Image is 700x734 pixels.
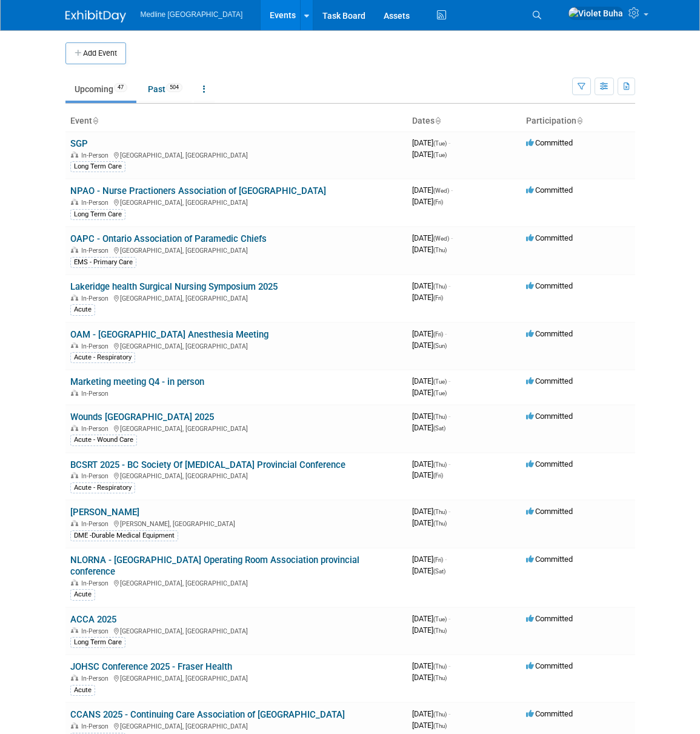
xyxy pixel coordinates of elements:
img: In-Person Event [71,520,78,526]
span: [DATE] [412,233,453,242]
img: In-Person Event [71,627,78,633]
img: In-Person Event [71,342,78,349]
span: [DATE] [412,185,453,195]
img: In-Person Event [71,199,78,205]
span: (Thu) [433,663,447,670]
span: In-Person [81,342,112,350]
img: In-Person Event [71,295,78,301]
span: (Sun) [433,342,447,349]
span: [DATE] [412,614,450,623]
span: (Thu) [433,247,447,253]
th: Event [65,111,407,132]
a: Sort by Participation Type [576,116,582,125]
span: - [448,376,450,385]
span: [DATE] [412,626,447,635]
span: In-Person [81,295,112,302]
span: [DATE] [412,150,447,159]
span: (Wed) [433,235,449,242]
div: [GEOGRAPHIC_DATA], [GEOGRAPHIC_DATA] [70,197,402,207]
a: ACCA 2025 [70,614,116,625]
img: In-Person Event [71,472,78,478]
span: In-Person [81,627,112,635]
a: CCANS 2025 - Continuing Care Association of [GEOGRAPHIC_DATA] [70,709,345,720]
span: (Fri) [433,199,443,205]
div: [GEOGRAPHIC_DATA], [GEOGRAPHIC_DATA] [70,245,402,255]
img: In-Person Event [71,425,78,431]
span: Committed [526,412,573,421]
span: Committed [526,138,573,147]
div: EMS - Primary Care [70,257,136,268]
span: (Thu) [433,283,447,290]
th: Participation [521,111,635,132]
span: In-Person [81,390,112,398]
span: - [448,614,450,623]
span: In-Person [81,199,112,207]
span: Committed [526,281,573,290]
span: - [445,329,447,338]
span: (Tue) [433,378,447,385]
div: [GEOGRAPHIC_DATA], [GEOGRAPHIC_DATA] [70,470,402,480]
span: Committed [526,185,573,195]
span: (Tue) [433,152,447,158]
span: - [451,233,453,242]
span: (Thu) [433,711,447,718]
div: [GEOGRAPHIC_DATA], [GEOGRAPHIC_DATA] [70,578,402,587]
img: In-Person Event [71,247,78,253]
img: ExhibitDay [65,10,126,22]
div: [GEOGRAPHIC_DATA], [GEOGRAPHIC_DATA] [70,673,402,682]
span: Committed [526,614,573,623]
span: Committed [526,709,573,718]
div: [GEOGRAPHIC_DATA], [GEOGRAPHIC_DATA] [70,150,402,159]
div: [GEOGRAPHIC_DATA], [GEOGRAPHIC_DATA] [70,626,402,635]
span: [DATE] [412,341,447,350]
span: Committed [526,329,573,338]
a: [PERSON_NAME] [70,507,139,518]
span: 47 [114,83,127,92]
span: [DATE] [412,388,447,397]
img: Violet Buha [568,7,624,20]
a: Sort by Start Date [435,116,441,125]
a: Lakeridge health Surgical Nursing Symposium 2025 [70,281,278,292]
span: [DATE] [412,507,450,516]
th: Dates [407,111,521,132]
div: [GEOGRAPHIC_DATA], [GEOGRAPHIC_DATA] [70,721,402,730]
img: In-Person Event [71,675,78,681]
span: [DATE] [412,293,443,302]
span: (Fri) [433,472,443,479]
span: [DATE] [412,709,450,718]
button: Add Event [65,42,126,64]
span: Committed [526,507,573,516]
a: BCSRT 2025 - BC Society Of [MEDICAL_DATA] Provincial Conference [70,459,345,470]
span: - [448,507,450,516]
span: In-Person [81,722,112,730]
span: (Sat) [433,568,445,575]
div: [GEOGRAPHIC_DATA], [GEOGRAPHIC_DATA] [70,293,402,302]
img: In-Person Event [71,722,78,729]
div: Acute [70,304,95,315]
img: In-Person Event [71,152,78,158]
div: [PERSON_NAME], [GEOGRAPHIC_DATA] [70,518,402,528]
span: (Sat) [433,425,445,432]
span: - [448,281,450,290]
span: [DATE] [412,138,450,147]
span: [DATE] [412,197,443,206]
span: [DATE] [412,518,447,527]
a: NLORNA - [GEOGRAPHIC_DATA] Operating Room Association provincial conference [70,555,359,577]
span: (Tue) [433,140,447,147]
a: NPAO - Nurse Practioners Association of [GEOGRAPHIC_DATA] [70,185,326,196]
span: [DATE] [412,555,447,564]
a: JOHSC Conference 2025 - Fraser Health [70,661,232,672]
span: (Fri) [433,331,443,338]
span: [DATE] [412,376,450,385]
div: DME -Durable Medical Equipment [70,530,178,541]
div: Long Term Care [70,637,125,648]
span: [DATE] [412,245,447,254]
span: - [448,709,450,718]
span: (Thu) [433,675,447,681]
div: Acute [70,589,95,600]
a: Marketing meeting Q4 - in person [70,376,204,387]
div: [GEOGRAPHIC_DATA], [GEOGRAPHIC_DATA] [70,423,402,433]
span: - [448,661,450,670]
span: In-Person [81,247,112,255]
span: (Fri) [433,295,443,301]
